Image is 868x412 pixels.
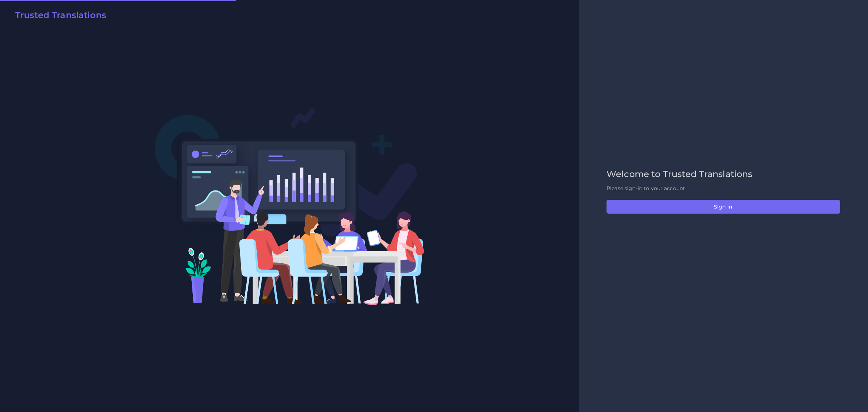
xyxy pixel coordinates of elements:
h2: Welcome to Trusted Translations [607,169,840,180]
img: Login V2 [154,107,425,305]
a: Trusted Translations [10,10,106,23]
h2: Trusted Translations [15,10,106,21]
p: Please sign-in to your account [607,185,840,192]
button: Sign in [607,200,840,214]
